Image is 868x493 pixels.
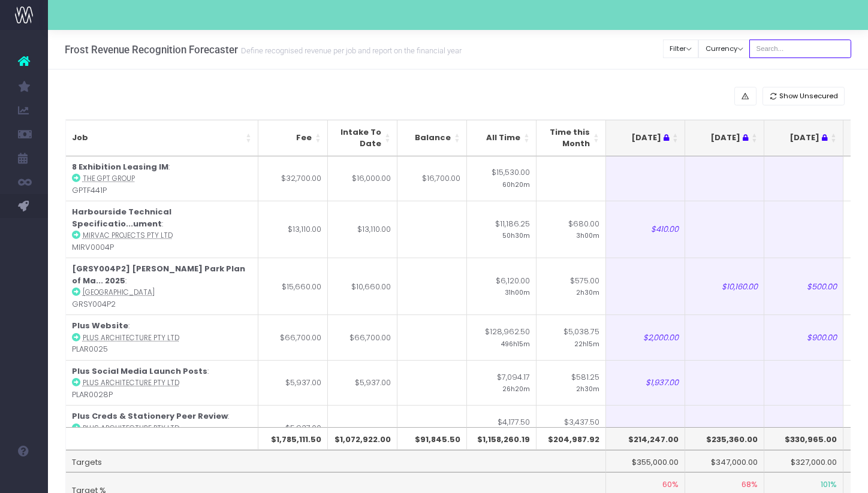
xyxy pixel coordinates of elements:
td: $10,160.00 [685,258,764,314]
th: Jul 25 : activate to sort column ascending [764,120,843,156]
button: Show Unsecured [762,87,845,105]
td: Targets [66,450,606,473]
abbr: Greater Sydney Parklands [83,288,155,297]
td: $15,530.00 [467,156,537,201]
th: Job: activate to sort column ascending [66,120,258,156]
strong: Harbourside Technical Specificatio...ument [72,206,171,229]
small: Define recognised revenue per job and report on the financial year [238,44,462,56]
span: 68% [742,479,758,491]
td: $66,700.00 [328,314,397,360]
small: 22h15m [574,338,599,349]
td: $3,437.50 [537,405,606,450]
td: : GRSY004P2 [66,258,258,314]
small: 496h15m [501,338,530,349]
td: $5,937.00 [328,360,397,406]
td: $5,937.00 [258,405,328,450]
th: Intake To Date: activate to sort column ascending [328,120,397,156]
td: $6,120.00 [467,258,537,314]
small: 2h30m [576,383,599,394]
th: $204,987.92 [537,427,606,450]
td: : GPTF441P [66,156,258,201]
small: 60h20m [502,179,530,189]
abbr: Plus Architecture Pty Ltd [83,424,179,433]
td: $16,700.00 [397,156,467,201]
td: $5,038.75 [537,314,606,360]
th: Fee: activate to sort column ascending [258,120,328,156]
span: 101% [821,479,837,491]
th: Jun 25 : activate to sort column ascending [685,120,764,156]
th: $214,247.00 [606,427,685,450]
th: Balance: activate to sort column ascending [397,120,467,156]
td: $575.00 [537,258,606,314]
small: 31h00m [505,286,530,297]
td: $1,937.00 [606,360,685,406]
h3: Frost Revenue Recognition Forecaster [65,44,462,56]
td: $11,186.25 [467,201,537,258]
img: images/default_profile_image.png [15,469,33,487]
td: $355,000.00 [606,450,685,473]
td: $2,000.00 [606,314,685,360]
td: $16,000.00 [328,156,397,201]
small: 50h30m [502,229,530,240]
abbr: Mirvac Projects Pty Ltd [83,231,173,240]
strong: [GRSY004P2] [PERSON_NAME] Park Plan of Ma... 2025 [72,263,245,286]
td: $13,110.00 [258,201,328,258]
td: : MIRV0004P [66,201,258,258]
th: May 25 : activate to sort column ascending [606,120,685,156]
td: $410.00 [606,201,685,258]
th: $1,072,922.00 [328,427,397,450]
th: $1,158,260.19 [467,427,537,450]
td: $66,700.00 [258,314,328,360]
td: $13,110.00 [328,201,397,258]
td: $581.25 [537,360,606,406]
strong: Plus Creds & Stationery Peer Review [72,410,228,422]
small: 3h00m [576,229,599,240]
small: 26h20m [502,383,530,394]
td: $32,700.00 [258,156,328,201]
td: $10,660.00 [328,258,397,314]
span: 60% [662,479,679,491]
th: All Time: activate to sort column ascending [467,120,537,156]
td: $900.00 [764,314,843,360]
td: $327,000.00 [764,450,843,473]
td: $5,937.00 [258,360,328,406]
abbr: The GPT Group [83,174,135,183]
strong: 8 Exhibition Leasing IM [72,161,168,173]
strong: Plus Social Media Launch Posts [72,365,207,377]
span: Show Unsecured [779,91,838,101]
td: $347,000.00 [685,450,764,473]
small: 2h30m [576,286,599,297]
td: $680.00 [537,201,606,258]
th: $330,965.00 [764,427,843,450]
input: Search... [749,40,851,58]
td: : PLAR0025 [66,314,258,360]
abbr: Plus Architecture Pty Ltd [83,378,179,388]
button: Currency [698,40,750,58]
td: $500.00 [764,258,843,314]
td: $128,962.50 [467,314,537,360]
td: $15,660.00 [258,258,328,314]
abbr: Plus Architecture Pty Ltd [83,333,179,343]
th: $1,785,111.50 [258,427,328,450]
th: $235,360.00 [685,427,764,450]
td: $7,094.17 [467,360,537,406]
td: $4,177.50 [467,405,537,450]
strong: Plus Website [72,320,128,331]
td: : PLAR0029P [66,405,258,450]
th: $91,845.50 [397,427,467,450]
button: Filter [663,40,699,58]
th: Time this Month: activate to sort column ascending [537,120,606,156]
td: : PLAR0028P [66,360,258,406]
